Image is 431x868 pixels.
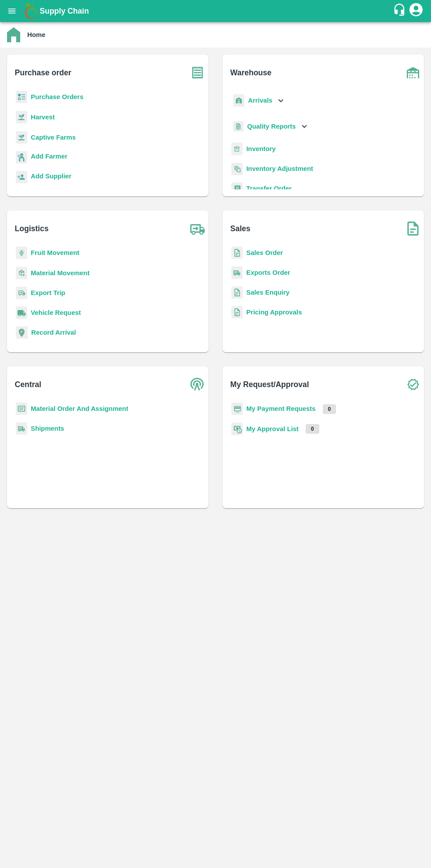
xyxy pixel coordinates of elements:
a: Add Farmer [31,151,67,163]
a: Fruit Movement [31,249,80,256]
img: soSales [402,218,424,240]
b: Logistics [15,222,49,235]
a: Inventory Adjustment [246,165,313,172]
b: Add Farmer [31,153,67,160]
a: Vehicle Request [31,309,81,316]
img: shipments [231,266,243,279]
img: central [186,373,208,395]
img: sales [231,286,243,299]
a: Captive Farms [31,134,76,141]
img: warehouse [402,62,424,84]
img: vehicle [16,307,27,319]
a: Material Order And Assignment [31,405,128,412]
img: home [7,27,20,42]
img: whArrival [233,94,245,107]
a: Add Supplier [31,171,71,183]
a: My Approval List [246,425,299,432]
div: customer-support [393,3,408,19]
img: centralMaterial [16,403,27,415]
button: open drawer [2,1,22,21]
b: Add Supplier [31,173,71,180]
img: harvest [16,111,27,124]
a: Sales Enquiry [246,289,289,296]
img: shipments [16,422,27,435]
a: Purchase Orders [31,93,84,100]
img: reciept [16,91,27,103]
a: Material Movement [31,270,90,277]
img: payment [231,403,243,415]
img: fruit [16,247,27,259]
b: My Request/Approval [230,378,309,391]
a: Exports Order [246,269,290,276]
a: Shipments [31,425,64,432]
a: My Payment Requests [246,405,316,412]
img: whInventory [231,143,243,155]
img: sales [231,306,243,319]
b: Supply Chain [40,7,89,15]
img: logo [22,2,40,20]
a: Transfer Order [246,185,292,192]
img: delivery [16,287,27,299]
img: supplier [16,171,27,184]
a: Pricing Approvals [246,309,302,316]
b: Home [27,31,45,38]
img: approval [231,422,243,436]
b: Sales [230,222,251,235]
a: Supply Chain [40,5,393,17]
div: account of current user [408,2,424,20]
b: Purchase order [15,66,71,79]
img: sales [231,247,243,259]
img: qualityReport [233,121,244,132]
img: check [402,373,424,395]
b: Quality Reports [247,123,296,130]
img: truck [186,218,208,240]
a: Export Trip [31,289,65,296]
b: Warehouse [230,66,272,79]
div: Quality Reports [231,118,309,136]
img: harvest [16,131,27,144]
a: Sales Order [246,249,283,256]
b: Central [15,378,41,391]
a: Record Arrival [31,329,76,336]
b: Arrivals [248,97,272,104]
a: Harvest [31,114,55,121]
img: material [16,266,27,280]
img: farmer [16,151,27,164]
img: recordArrival [16,326,28,339]
img: inventory [231,163,243,175]
p: 0 [323,404,336,414]
a: Inventory [246,145,276,152]
img: whTransfer [231,182,243,195]
p: 0 [306,424,319,434]
img: purchase [186,62,208,84]
div: Arrivals [231,91,286,111]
